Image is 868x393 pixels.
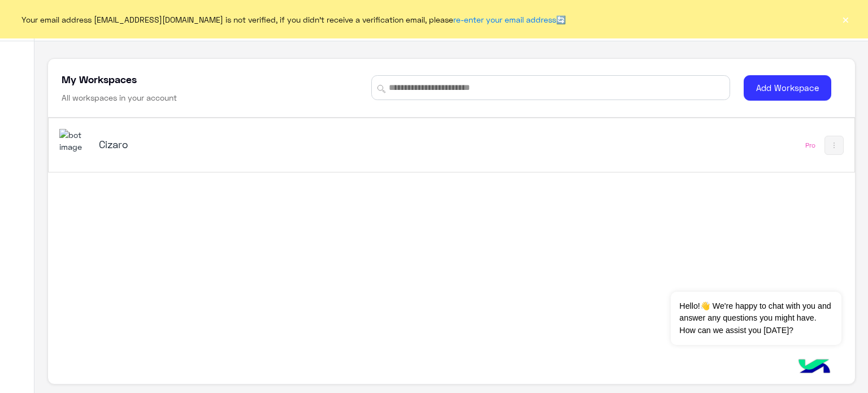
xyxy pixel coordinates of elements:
[744,75,831,101] button: Add Workspace
[840,14,851,25] button: ×
[21,14,566,25] span: Your email address [EMAIL_ADDRESS][DOMAIN_NAME] is not verified, if you didn't receive a verifica...
[62,92,177,103] h6: All workspaces in your account
[99,137,381,151] h5: Cizaro
[805,141,815,150] div: Pro
[671,292,841,345] span: Hello!👋 We're happy to chat with you and answer any questions you might have. How can we assist y...
[453,15,556,24] a: re-enter your email address
[62,72,137,86] h5: My Workspaces
[59,129,90,153] img: 919860931428189
[795,348,834,387] img: hulul-logo.png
